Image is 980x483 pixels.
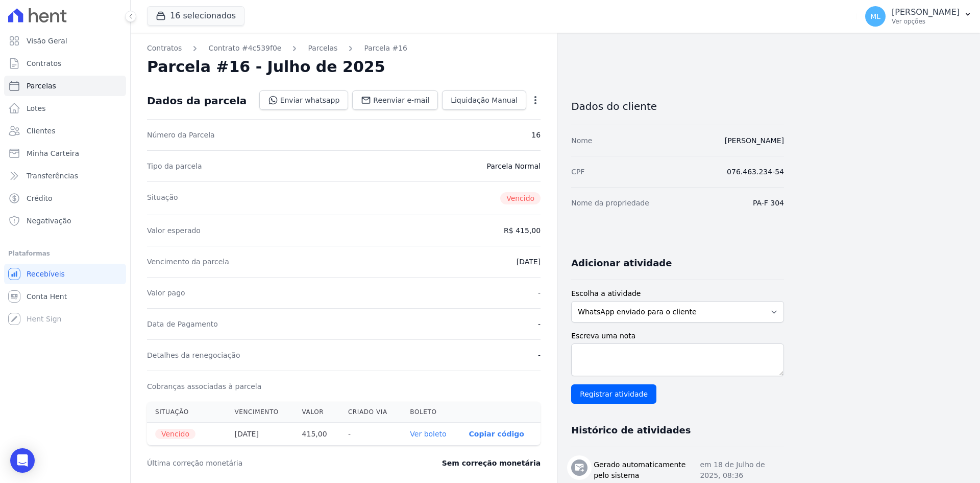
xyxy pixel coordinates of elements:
[373,95,429,105] span: Reenviar e-mail
[410,430,446,438] a: Ver boleto
[442,458,541,468] dd: Sem correção monetária
[155,429,195,439] span: Vencido
[27,58,61,68] span: Contratos
[27,126,55,136] span: Clientes
[4,121,126,141] a: Clientes
[147,192,178,204] dt: Situação
[147,43,182,54] a: Contratos
[340,402,402,423] th: Criado via
[147,43,541,54] nav: Breadcrumb
[571,167,584,177] dt: CPF
[500,192,541,204] span: Vencido
[571,257,672,269] h3: Adicionar atividade
[571,331,784,341] label: Escreva uma nota
[147,257,229,267] dt: Vencimento da parcela
[27,81,56,91] span: Parcelas
[147,402,227,423] th: Situação
[402,402,460,423] th: Boleto
[725,136,784,145] a: [PERSON_NAME]
[259,90,349,110] a: Enviar whatsapp
[147,458,380,468] dt: Última correção monetária
[27,103,46,113] span: Lotes
[753,198,784,208] dd: PA-F 304
[27,216,71,226] span: Negativação
[571,384,656,404] input: Registrar atividade
[517,257,541,267] dd: [DATE]
[4,286,126,307] a: Conta Hent
[147,350,240,360] dt: Detalhes da renegociação
[27,193,53,203] span: Crédito
[442,90,526,110] a: Liquidação Manual
[147,381,261,392] dt: Cobranças associadas à parcela
[4,31,126,51] a: Visão Geral
[27,36,67,46] span: Visão Geral
[538,288,541,298] dd: -
[571,100,784,112] h3: Dados do cliente
[571,198,649,208] dt: Nome da propriedade
[571,288,784,299] label: Escolha a atividade
[451,95,518,105] span: Liquidação Manual
[27,171,78,181] span: Transferências
[352,90,438,110] a: Reenviar e-mail
[294,402,340,423] th: Valor
[892,17,960,26] p: Ver opções
[10,448,35,473] div: Open Intercom Messenger
[147,130,215,140] dt: Número da Parcela
[147,225,201,236] dt: Valor esperado
[147,58,385,76] h2: Parcela #16 - Julho de 2025
[294,423,340,446] th: 415,00
[4,264,126,284] a: Recebíveis
[469,430,524,438] button: Copiar código
[571,424,691,436] h3: Histórico de atividades
[892,7,960,17] p: [PERSON_NAME]
[700,459,784,481] p: em 18 de Julho de 2025, 08:36
[4,76,126,96] a: Parcelas
[486,161,541,171] dd: Parcela Normal
[8,247,122,260] div: Plataformas
[4,211,126,231] a: Negativação
[538,350,541,360] dd: -
[227,423,294,446] th: [DATE]
[857,2,980,31] button: ML [PERSON_NAME] Ver opções
[147,288,185,298] dt: Valor pago
[364,43,407,54] a: Parcela #16
[4,143,126,164] a: Minha Carteira
[147,319,218,329] dt: Data de Pagamento
[340,423,402,446] th: -
[571,135,592,146] dt: Nome
[227,402,294,423] th: Vencimento
[870,13,880,20] span: ML
[147,95,247,107] div: Dados da parcela
[4,53,126,74] a: Contratos
[147,6,244,26] button: 16 selecionados
[538,319,541,329] dd: -
[208,43,281,54] a: Contrato #4c539f0e
[727,167,784,177] dd: 076.463.234-54
[27,148,79,158] span: Minha Carteira
[4,98,126,119] a: Lotes
[594,459,700,481] h3: Gerado automaticamente pelo sistema
[4,188,126,209] a: Crédito
[504,225,541,236] dd: R$ 415,00
[4,166,126,186] a: Transferências
[531,130,541,140] dd: 16
[27,269,65,279] span: Recebíveis
[308,43,337,54] a: Parcelas
[147,161,202,171] dt: Tipo da parcela
[27,291,67,302] span: Conta Hent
